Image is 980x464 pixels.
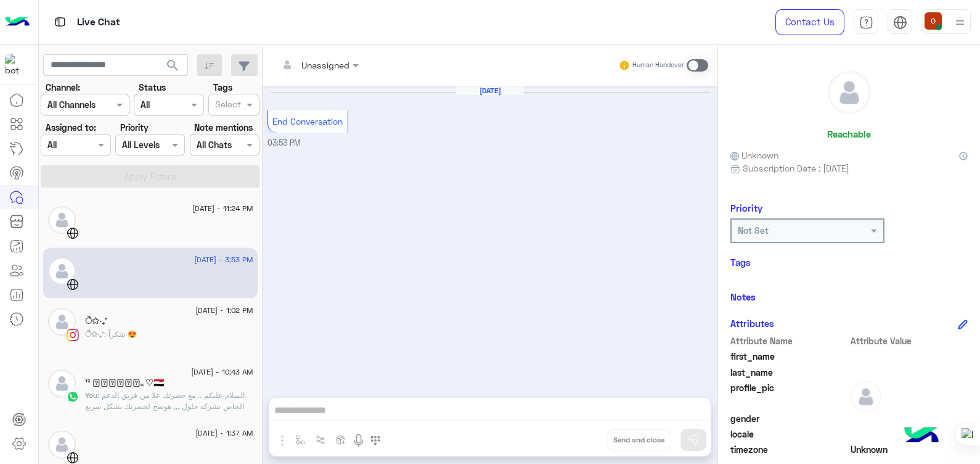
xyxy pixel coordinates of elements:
[158,54,188,81] button: search
[48,308,76,336] img: defaultAdmin.png
[120,121,149,134] label: Priority
[195,305,253,316] span: [DATE] - 1:02 PM
[827,128,871,139] h6: Reachable
[730,381,848,410] span: profile_pic
[67,227,79,239] img: WebChat
[194,254,253,265] span: [DATE] - 3:53 PM
[191,367,253,378] span: [DATE] - 10:43 AM
[730,202,762,213] h6: Priority
[730,257,968,268] h6: Tags
[743,162,849,175] span: Subscription Date : [DATE]
[952,15,968,30] img: profile
[925,12,942,30] img: userImage
[730,291,756,302] h6: Notes
[893,15,907,30] img: tab
[48,431,76,458] img: defaultAdmin.png
[48,206,76,234] img: defaultAdmin.png
[52,14,68,30] img: tab
[77,14,120,31] p: Live Chat
[272,116,343,126] span: End Conversation
[854,9,878,35] a: tab
[828,72,870,114] img: defaultAdmin.png
[85,378,164,388] h5: ¹² ⋆⃝𝑵𝑨𝑺𝑹ـ ♡🇾🇪
[213,97,241,114] div: Select
[730,149,778,162] span: Unknown
[67,278,79,291] img: WebChat
[139,81,166,94] label: Status
[192,203,253,214] span: [DATE] - 11:24 PM
[632,60,684,70] small: Human Handover
[48,257,76,285] img: defaultAdmin.png
[730,366,848,379] span: last_name
[730,412,848,425] span: gender
[851,443,968,456] span: Unknown
[851,334,968,347] span: Attribute Value
[851,428,968,441] span: null
[730,318,774,329] h6: Attributes
[730,350,848,363] span: first_name
[775,9,844,35] a: Contact Us
[606,429,671,450] button: Send and close
[456,86,524,95] h6: [DATE]
[85,316,107,326] h5: ੈ✩‧₊˚
[67,391,79,403] img: WhatsApp
[165,58,180,73] span: search
[267,138,301,147] span: 03:53 PM
[67,452,79,464] img: WebChat
[851,412,968,425] span: null
[67,329,79,341] img: Instagram
[194,121,253,134] label: Note mentions
[104,329,137,339] span: شكراً 😍
[213,81,232,94] label: Tags
[851,381,881,412] img: defaultAdmin.png
[46,121,96,134] label: Assigned to:
[730,334,848,347] span: Attribute Name
[859,15,873,30] img: tab
[900,415,943,458] img: hulul-logo.png
[195,428,253,439] span: [DATE] - 1:37 AM
[730,443,848,456] span: timezone
[5,9,30,35] img: Logo
[41,165,259,188] button: Apply Filters
[85,329,104,339] span: ੈ✩‧₊˚
[46,81,80,94] label: Channel:
[730,428,848,441] span: locale
[85,391,97,400] span: You
[48,370,76,397] img: defaultAdmin.png
[5,54,27,76] img: 114004088273201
